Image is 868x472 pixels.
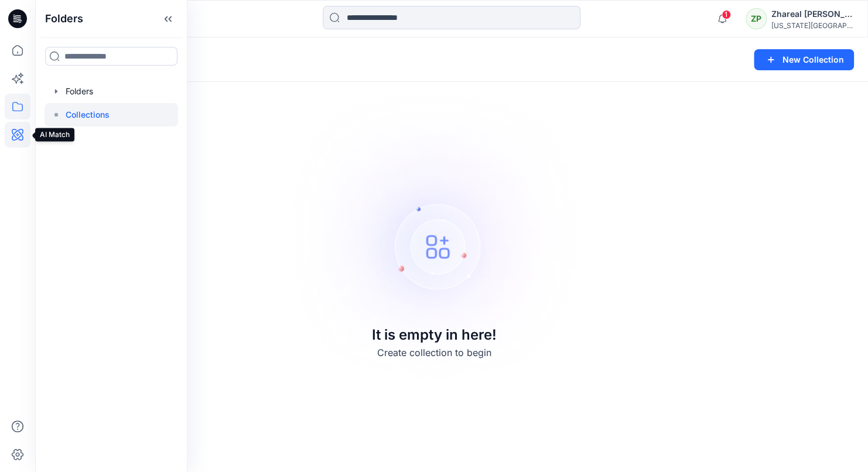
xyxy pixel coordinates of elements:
div: Zhareal [PERSON_NAME] [771,7,853,21]
img: Empty collections page [271,73,597,400]
div: [US_STATE][GEOGRAPHIC_DATA]... [771,21,853,30]
p: Collections [66,108,110,122]
p: It is empty in here! [372,324,497,345]
span: 1 [722,10,731,19]
div: ZP [746,8,767,29]
button: New Collection [754,49,854,70]
p: Create collection to begin [377,345,491,359]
